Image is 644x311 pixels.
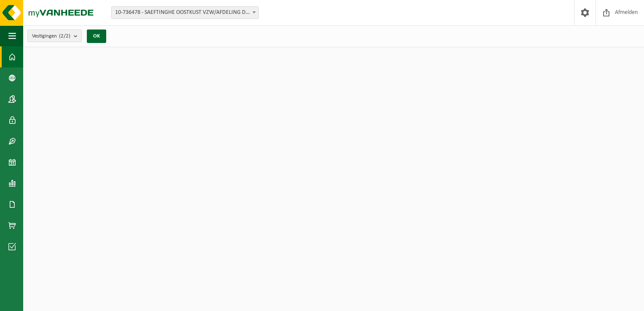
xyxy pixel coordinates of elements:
button: Vestigingen(2/2) [27,29,82,42]
count: (2/2) [59,33,70,39]
span: Vestigingen [32,30,70,43]
span: 10-736478 - SAEFTINGHE OOSTKUST VZW/AFDELING DE LISBLOMME - LISSEWEGE [111,6,259,19]
span: 10-736478 - SAEFTINGHE OOSTKUST VZW/AFDELING DE LISBLOMME - LISSEWEGE [112,7,258,19]
button: OK [87,29,106,43]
